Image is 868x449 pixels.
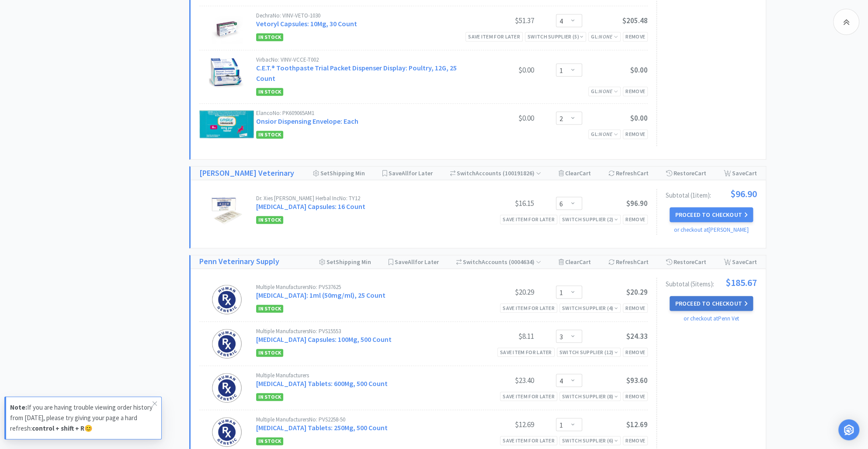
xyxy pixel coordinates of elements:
span: In Stock [256,437,283,445]
div: Clear [559,255,591,268]
span: GL: [591,33,618,40]
span: GL: [591,131,618,137]
div: Multiple Manufacturers No: PVS37625 [256,284,469,290]
span: Cart [637,169,649,177]
div: $20.29 [469,287,534,297]
div: Restore [666,255,706,268]
span: GL: [591,88,618,94]
span: Cart [579,258,591,266]
img: 430a23eb56f541f09d2099ce7dbc1ab2_200777.jpeg [212,195,242,226]
span: Switch [463,258,482,266]
img: 645e9ae70d424a69a8f770ca8212fcdf_29721.png [209,57,244,87]
span: Set [326,258,336,266]
div: Elanco No: PK609065AM1 [256,110,469,116]
a: C.E.T.® Toothpaste Trial Packet Dispenser Display: Poultry, 12G, 25 Count [256,63,457,83]
img: 6260cdb1b9984c01a33a05f57ee5fda8_31931.png [212,13,242,43]
a: [MEDICAL_DATA] Capsules: 16 Count [256,202,365,211]
span: Switch [457,169,476,177]
div: Accounts [450,167,542,180]
div: Refresh [608,167,649,180]
a: [MEDICAL_DATA] Tablets: 250Mg, 500 Count [256,423,388,432]
img: 609f7c432a99493aae9700a0390ee783_257857.png [199,110,254,138]
div: Save [724,255,757,268]
div: $16.15 [469,198,534,209]
div: Remove [623,87,648,96]
span: ( 100191826 ) [501,169,541,177]
div: Switch Supplier ( 12 ) [559,348,618,356]
span: $185.67 [726,278,757,287]
div: Dechra No: VINV-VETO-1030 [256,13,469,18]
div: Remove [623,32,648,41]
a: [MEDICAL_DATA] Tablets: 600Mg, 500 Count [256,379,388,388]
div: Save item for later [500,392,557,401]
div: Restore [666,167,706,180]
div: Dr. Xies [PERSON_NAME] Herbal Inc No: TY12 [256,195,469,201]
div: Virbac No: VINV-VCCE-T002 [256,57,469,63]
span: Save for Later [395,258,439,266]
div: Refresh [608,255,649,268]
div: $0.00 [469,113,534,123]
span: $0.00 [630,113,648,123]
div: Remove [623,215,648,224]
span: Cart [579,169,591,177]
div: Remove [623,129,648,139]
a: Penn Veterinary Supply [199,255,279,268]
div: Multiple Manufacturers No: PVS2258-50 [256,417,469,422]
div: Save item for later [500,215,557,224]
div: Multiple Manufacturers [256,372,469,378]
a: [PERSON_NAME] Veterinary [199,167,294,180]
a: or checkout at Penn Vet [684,315,739,322]
strong: Note: [10,403,27,411]
div: Clear [559,167,591,180]
button: Proceed to Checkout [670,296,753,311]
span: All [408,258,415,266]
div: Switch Supplier ( 2 ) [562,215,618,223]
div: Save [724,167,757,180]
div: Switch Supplier ( 4 ) [562,304,618,312]
span: $205.48 [622,16,648,25]
span: $20.29 [626,287,648,297]
span: In Stock [256,33,283,41]
span: $96.90 [626,198,648,208]
img: 6835da6f062441e1adbd6b5ff3618601_381751.png [212,372,242,403]
span: In Stock [256,216,283,224]
span: $24.33 [626,331,648,341]
span: $12.69 [626,420,648,429]
a: Vetoryl Capsules: 10Mg, 30 Count [256,19,357,28]
div: Subtotal ( 5 item s ): [666,278,757,287]
span: ( 0004634 ) [507,258,541,266]
div: Save item for later [465,32,523,41]
span: In Stock [256,88,283,96]
a: Onsior Dispensing Envelope: Each [256,117,358,125]
button: Proceed to Checkout [670,207,753,222]
div: Accounts [456,255,542,268]
div: Remove [623,303,648,313]
a: [MEDICAL_DATA]: 1ml (50mg/ml), 25 Count [256,291,385,299]
p: If you are having trouble viewing order history from [DATE], please try giving your page a hard r... [10,402,153,434]
div: Multiple Manufacturers No: PVS15553 [256,328,469,334]
img: 175c966a9ee84f3c9da037f687855013_159864.png [212,284,242,315]
a: [MEDICAL_DATA] Capsules: 100Mg, 500 Count [256,335,392,344]
div: Shipping Min [313,167,365,180]
div: Switch Supplier ( 6 ) [562,436,618,445]
div: Save item for later [497,348,555,357]
div: Subtotal ( 1 item ): [666,189,757,198]
div: Remove [623,436,648,445]
a: or checkout at [PERSON_NAME] [674,226,749,233]
img: a25d4cc2f8494826bd9f364c18c0d8f3_161000.jpeg [212,417,242,447]
div: Open Intercom Messenger [838,419,859,440]
div: $12.69 [469,419,534,430]
div: Remove [623,348,648,357]
span: Cart [745,169,757,177]
span: In Stock [256,131,283,139]
span: In Stock [256,305,283,313]
div: Switch Supplier ( 5 ) [528,32,583,41]
span: Cart [694,169,706,177]
i: None [599,131,612,137]
img: 9f305be91d7f49dcb6532831cdd34fdb_165271.png [212,328,242,359]
div: $23.40 [469,375,534,386]
span: $0.00 [630,65,648,75]
div: Shipping Min [319,255,371,268]
div: Save item for later [500,436,557,445]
